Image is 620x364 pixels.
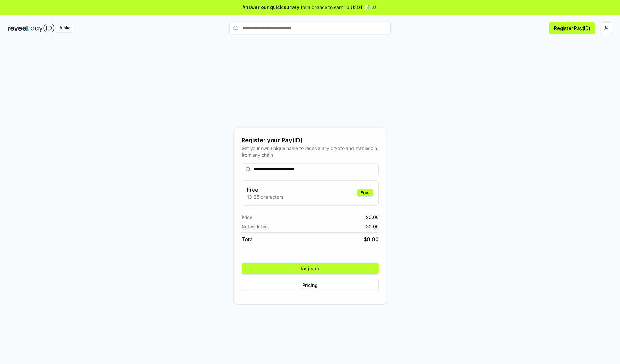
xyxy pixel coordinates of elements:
[31,24,55,32] img: pay_id
[301,4,370,11] span: for a chance to earn 10 USDT 📝
[242,223,268,230] span: Network fee
[242,145,379,158] div: Get your own unique name to receive any crypto and stablecoin, from any chain
[357,189,373,196] div: Free
[8,24,29,32] img: reveel_dark
[56,24,74,32] div: Alpha
[242,214,252,221] span: Price
[242,263,379,274] button: Register
[549,22,595,34] button: Register Pay(ID)
[242,235,254,243] span: Total
[242,280,379,291] button: Pricing
[243,4,299,11] span: Answer our quick survey
[247,193,283,200] p: 13-25 characters
[366,223,379,230] span: $ 0.00
[364,235,379,243] span: $ 0.00
[247,186,283,193] h3: Free
[242,136,379,145] div: Register your Pay(ID)
[366,214,379,221] span: $ 0.00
